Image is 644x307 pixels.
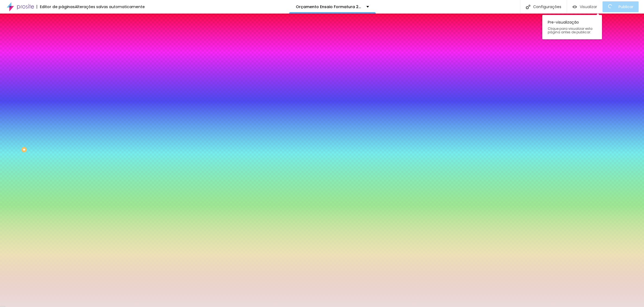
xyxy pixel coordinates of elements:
[37,5,75,9] div: Editor de páginas
[567,1,603,12] button: Visualizar
[526,5,530,9] img: Icone
[619,5,633,9] span: Publicar
[572,5,577,9] img: view-1.svg
[75,5,145,9] div: Alterações salvas automaticamente
[580,5,597,9] span: Visualizar
[548,27,597,34] span: Clique para visualizar esta página antes de publicar.
[603,1,639,12] button: Publicar
[296,5,362,9] p: Orçamento Ensaio Formatura 2025 Grupo de 3
[542,15,602,39] div: Pre-visualização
